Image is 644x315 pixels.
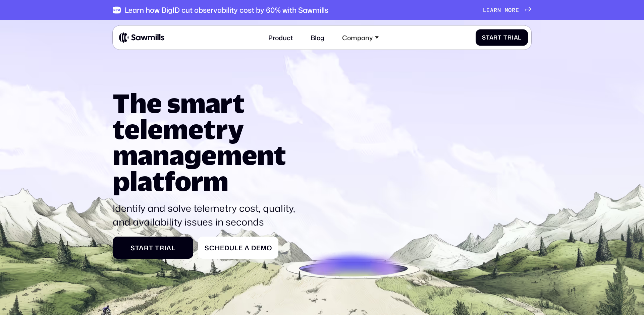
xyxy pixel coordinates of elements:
[113,90,300,194] h1: The smart telemetry management platform
[264,29,298,46] a: Product
[119,244,187,252] div: Start Trial
[482,34,522,41] div: Start Trial
[476,29,528,46] a: Start Trial
[483,7,531,13] a: Learn more
[306,29,329,46] a: Blog
[125,6,328,14] div: Learn how BigID cut observability cost by 60% with Sawmills
[342,34,373,41] div: Company
[113,201,300,229] p: Identify and solve telemetry cost, quality, and availability issues in seconds
[483,7,519,13] div: Learn more
[113,237,193,259] a: Start Trial
[198,237,278,259] a: Schedule a Demo
[205,244,272,252] div: Schedule a Demo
